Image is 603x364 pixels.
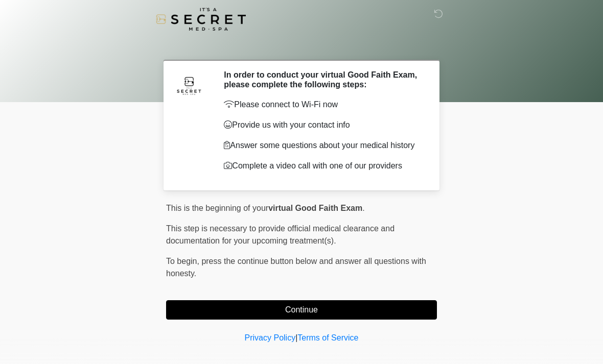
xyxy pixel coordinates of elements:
span: This is the beginning of your [166,204,268,212]
p: Complete a video call with one of our providers [224,160,422,172]
span: . [362,204,364,212]
span: To begin, [166,257,201,265]
h2: In order to conduct your virtual Good Faith Exam, please complete the following steps: [224,70,422,89]
a: Terms of Service [297,333,358,342]
p: Provide us with your contact info [224,119,422,131]
img: It's A Secret Med Spa Logo [156,8,246,31]
a: Privacy Policy [245,333,296,342]
button: Continue [166,300,437,320]
span: press the continue button below and answer all questions with honesty. [166,257,426,278]
p: Answer some questions about your medical history [224,139,422,152]
strong: virtual Good Faith Exam [268,204,362,212]
h1: ‎ ‎ [158,37,445,56]
img: Agent Avatar [174,70,204,101]
a: | [295,333,297,342]
p: Please connect to Wi-Fi now [224,99,422,111]
span: This step is necessary to provide official medical clearance and documentation for your upcoming ... [166,224,395,245]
